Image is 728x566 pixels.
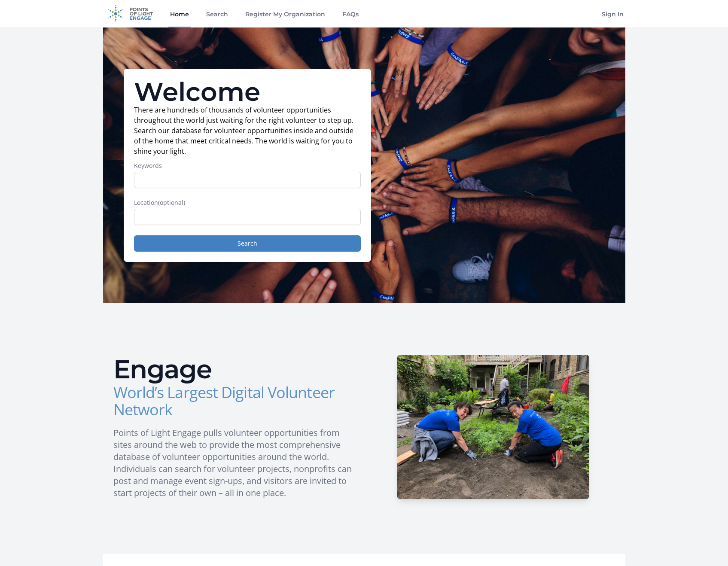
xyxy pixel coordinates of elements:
label: Keywords [134,161,361,170]
p: There are hundreds of thousands of volunteer opportunities throughout the world just waiting for ... [134,105,361,156]
h1: Welcome [134,79,361,105]
p: Points of Light Engage pulls volunteer opportunities from sites around the web to provide the mos... [113,427,357,499]
button: Search [134,235,361,252]
img: HCSC-H_1.JPG [397,355,589,499]
h3: World’s Largest Digital Volunteer Network [113,384,357,418]
span: (optional) [158,198,185,207]
h2: Engage [113,356,357,382]
label: Location [134,198,361,207]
